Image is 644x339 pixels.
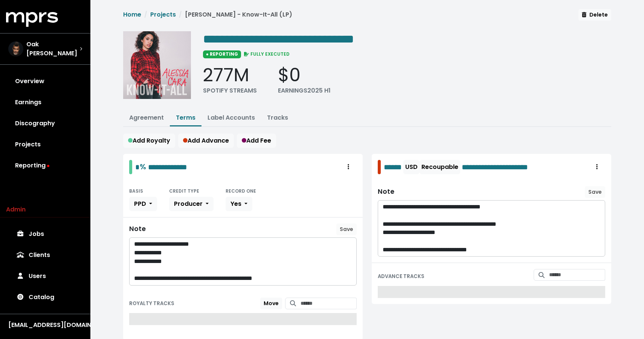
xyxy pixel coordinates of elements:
a: Terms [176,113,195,122]
a: Catalog [6,287,84,308]
li: [PERSON_NAME] - Know-It-All (LP) [176,10,292,19]
span: Add Fee [242,136,271,145]
span: Edit value [384,161,402,173]
button: [EMAIL_ADDRESS][DOMAIN_NAME] [6,320,84,330]
span: Edit value [203,33,354,45]
button: USD [403,160,420,174]
button: PPD [129,197,157,211]
div: EARNINGS 2025 H1 [278,86,331,95]
div: $0 [278,64,331,86]
button: Delete [578,9,611,21]
button: Royalty administration options [340,160,357,174]
small: ROYALTY TRACKS [129,300,174,307]
a: Agreement [129,113,164,122]
button: Yes [226,197,252,211]
button: Move [260,298,282,309]
button: Add Fee [237,134,276,148]
img: The selected account / producer [8,41,23,56]
a: Reporting [6,155,84,176]
a: Earnings [6,92,84,113]
a: Projects [6,134,84,155]
nav: breadcrumb [123,10,292,25]
span: Edit value [148,163,187,171]
a: Projects [150,10,176,19]
button: Royalty administration options [589,160,605,174]
a: Home [123,10,141,19]
a: Users [6,266,84,287]
button: Add Advance [178,134,234,148]
a: Jobs [6,223,84,245]
span: Yes [230,199,241,208]
button: Producer [169,197,214,211]
span: Recoupable [421,163,458,171]
span: Producer [174,199,203,208]
span: Add Royalty [128,136,170,145]
a: Overview [6,71,84,92]
span: Add Advance [183,136,229,145]
small: RECORD ONE [226,188,256,194]
a: mprs logo [6,15,58,23]
input: Search for tracks by title and link them to this advance [549,269,605,281]
div: [EMAIL_ADDRESS][DOMAIN_NAME] [8,321,82,330]
span: Delete [582,11,608,18]
button: Add Royalty [123,134,175,148]
small: BASIS [129,188,143,194]
span: USD [405,163,418,171]
span: ● REPORTING [203,50,241,58]
span: Edit value [462,161,528,173]
img: Album cover for this project [123,31,191,99]
span: Edit value [135,163,140,171]
small: ADVANCE TRACKS [378,273,424,280]
div: Note [129,225,146,233]
span: FULLY EXECUTED [243,51,290,57]
a: Clients [6,245,84,266]
span: Move [264,299,279,307]
span: % [140,161,146,172]
a: Tracks [267,113,288,122]
button: Recoupable [420,160,460,174]
span: PPD [134,199,146,208]
input: Search for tracks by title and link them to this royalty [301,298,357,309]
a: Label Accounts [208,113,255,122]
div: SPOTIFY STREAMS [203,86,257,95]
div: Note [378,188,394,196]
a: Discography [6,113,84,134]
span: Oak [PERSON_NAME] [26,40,80,58]
small: CREDIT TYPE [169,188,199,194]
div: 277M [203,64,257,86]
